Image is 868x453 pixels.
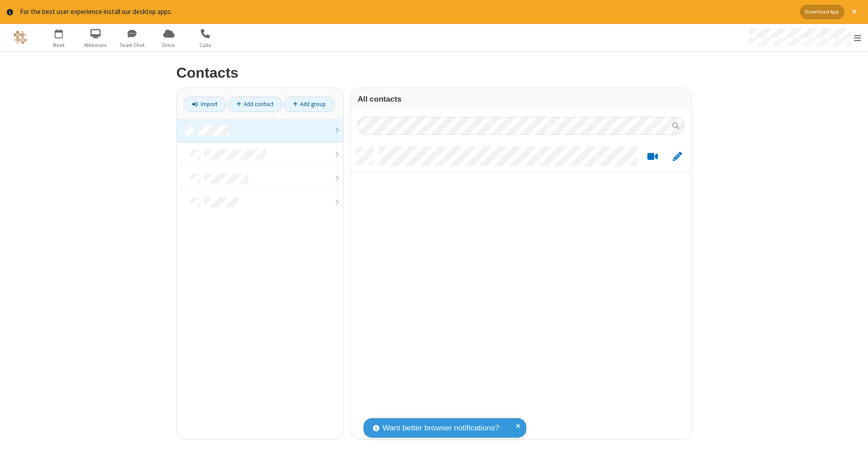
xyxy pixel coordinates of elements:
span: Want better browser notifications? [382,422,499,434]
a: Add contact [228,97,283,112]
img: QA Selenium DO NOT DELETE OR CHANGE [14,31,27,44]
h2: Contacts [176,65,692,81]
button: Start a video meeting [644,151,661,162]
div: Open menu [741,24,868,51]
button: Close alert [847,5,861,19]
h3: All contacts [358,95,684,103]
a: Import [184,97,226,112]
span: Team Chat [115,41,149,49]
span: Calls [189,41,222,49]
button: Download App [800,5,844,19]
iframe: Chat [845,430,861,447]
span: Drive [152,41,186,49]
button: Logo [3,24,37,51]
span: Meet [42,41,76,49]
div: For the best user experience install our desktop apps. [20,7,793,17]
button: Edit [668,151,686,162]
a: Add group [284,97,335,112]
span: Webinars [79,41,113,49]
